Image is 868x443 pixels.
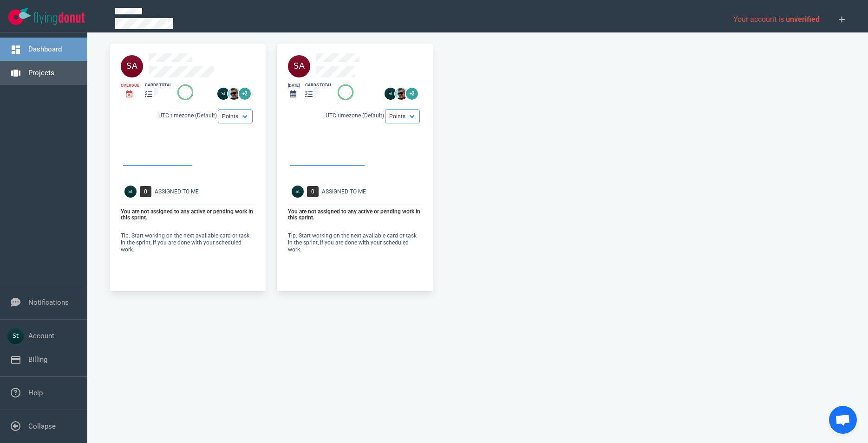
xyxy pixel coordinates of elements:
[307,186,319,197] span: 0
[28,422,56,430] a: Collapse
[305,82,332,88] div: cards total
[124,186,137,198] img: Avatar
[145,82,172,88] div: cards total
[288,111,422,122] div: UTC timezone (Default)
[28,45,62,53] a: Dashboard
[217,88,229,100] img: 26
[395,88,407,100] img: 26
[829,406,857,434] div: Open chat
[786,15,820,24] span: unverified
[28,355,47,364] a: Billing
[28,389,43,397] a: Help
[242,91,247,96] text: +2
[288,55,310,77] img: 40
[410,91,414,96] text: +2
[121,83,139,89] div: Overdue
[288,83,300,89] div: [DATE]
[28,69,54,77] a: Projects
[140,186,151,197] span: 0
[733,15,820,24] span: Your account is
[385,88,397,100] img: 26
[155,187,260,196] div: Assigned To Me
[121,209,255,221] p: You are not assigned to any active or pending work in this sprint.
[28,298,69,307] a: Notifications
[121,55,143,77] img: 40
[28,332,54,340] a: Account
[322,187,427,196] div: Assigned To Me
[121,232,255,253] p: Tip: Start working on the next available card or task in the sprint, if you are done with your sc...
[33,12,85,25] img: Flying Donut text logo
[288,209,422,221] p: You are not assigned to any active or pending work in this sprint.
[228,88,240,100] img: 26
[121,111,255,122] div: UTC timezone (Default)
[292,186,304,198] img: Avatar
[288,232,422,253] p: Tip: Start working on the next available card or task in the sprint, if you are done with your sc...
